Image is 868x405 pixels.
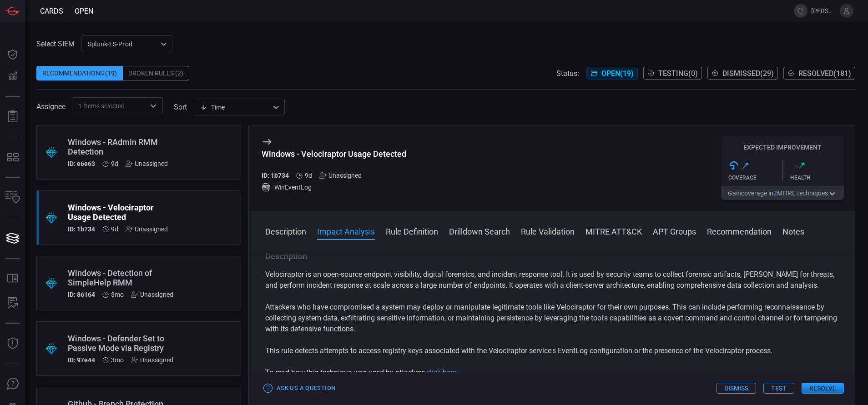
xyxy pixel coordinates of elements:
[2,333,24,355] button: Threat Intelligence
[174,103,187,111] label: sort
[2,292,24,314] button: ALERT ANALYSIS
[601,69,634,78] span: Open ( 19 )
[782,225,804,236] button: Notes
[68,356,95,364] h5: ID: 97e44
[265,345,840,356] p: This rule detects attempts to access registry keys associated with the Velociraptor service's Eve...
[2,146,24,168] button: MITRE - Detection Posture
[88,40,158,49] p: Splunk-ES-Prod
[521,225,575,236] button: Rule Validation
[798,69,851,78] span: Resolved ( 181 )
[111,225,118,233] span: Sep 28, 2025 9:55 AM
[707,225,772,236] button: Recommendation
[262,149,406,159] div: Windows - Velociraptor Usage Detected
[265,269,840,291] p: Velociraptor is an open-source endpoint visibility, digital forensics, and incident response tool...
[585,225,642,236] button: MITRE ATT&CK
[783,67,855,80] button: Resolved(181)
[68,160,95,167] h5: ID: e6e63
[265,302,840,335] p: Attackers who have compromised a system may deploy or manipulate legitimate tools like Velocirapt...
[2,373,24,395] button: Ask Us A Question
[717,383,756,394] button: Dismiss
[2,65,24,87] button: Detections
[131,291,173,298] div: Unassigned
[36,40,75,48] label: Select SIEM
[653,225,696,236] button: APT Groups
[802,383,844,394] button: Resolve
[317,225,375,236] button: Impact Analysis
[68,268,175,287] div: Windows - Detection of SimpleHelp RMM
[586,67,638,80] button: Open(19)
[449,225,510,236] button: Drilldown Search
[790,175,844,181] div: Health
[773,190,777,197] span: 2
[123,66,189,80] div: Broken Rules (2)
[2,106,24,128] button: Reports
[111,291,124,298] span: Jul 06, 2025 8:48 AM
[763,383,794,394] button: Test
[68,225,95,233] h5: ID: 1b734
[68,137,175,156] div: Windows - RAdmin RMM Detection
[111,160,118,167] span: Sep 28, 2025 9:55 AM
[68,334,175,353] div: Windows - Defender Set to Passive Mode via Registry
[707,67,778,80] button: Dismissed(29)
[2,227,24,249] button: Cards
[728,175,782,181] div: Coverage
[643,67,702,80] button: Testing(0)
[262,183,406,192] div: WinEventLog
[2,268,24,290] button: Rule Catalog
[265,225,306,236] button: Description
[265,367,840,378] p: To read how this technique was used by attackers, .
[721,186,844,200] button: Gaincoverage in2MITRE techniques
[78,101,125,110] span: 1 Items selected
[2,44,24,65] button: Dashboard
[126,225,168,233] div: Unassigned
[386,225,438,236] button: Rule Definition
[262,381,338,395] button: Ask Us a Question
[36,102,66,111] span: Assignee
[556,69,579,78] span: Status:
[658,69,698,78] span: Testing ( 0 )
[68,203,175,222] div: Windows - Velociraptor Usage Detected
[426,368,456,377] a: click here
[2,187,24,209] button: Inventory
[305,172,312,179] span: Sep 28, 2025 9:55 AM
[131,356,173,364] div: Unassigned
[40,7,63,15] span: Cards
[722,69,774,78] span: Dismissed ( 29 )
[200,103,270,112] div: Time
[75,7,93,15] span: open
[147,100,160,112] button: Open
[811,7,836,15] span: [PERSON_NAME].[PERSON_NAME]
[262,172,289,179] h5: ID: 1b734
[111,356,124,364] span: Jun 29, 2025 10:25 AM
[721,144,844,151] h5: Expected Improvement
[68,291,95,298] h5: ID: 86164
[36,66,123,80] div: Recommendations (19)
[126,160,168,167] div: Unassigned
[319,172,362,179] div: Unassigned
